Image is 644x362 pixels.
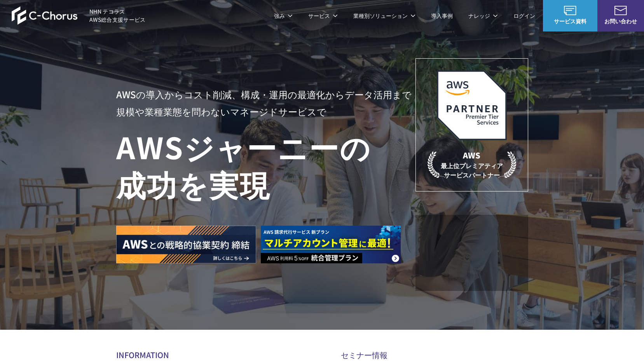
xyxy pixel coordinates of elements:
[341,349,547,360] h2: セミナー情報
[353,12,415,20] p: 業種別ソリューション
[614,6,627,15] img: お問い合わせ
[116,349,322,360] h2: INFORMATION
[12,6,146,25] a: AWS総合支援サービス C-Chorus NHN テコラスAWS総合支援サービス
[513,12,535,20] a: ログイン
[116,128,415,202] h1: AWS ジャーニーの 成功を実現
[116,226,256,263] img: AWSとの戦略的協業契約 締結
[431,12,453,20] a: 導入事例
[431,226,513,283] img: 契約件数
[261,226,401,263] img: AWS請求代行サービス 統合管理プラン
[564,6,576,15] img: AWS総合支援サービス C-Chorus サービス資料
[437,70,507,140] img: AWSプレミアティアサービスパートナー
[308,12,338,20] p: サービス
[463,150,480,161] em: AWS
[428,150,516,179] p: 最上位プレミアティア サービスパートナー
[116,86,415,120] p: AWSの導入からコスト削減、 構成・運用の最適化からデータ活用まで 規模や業種業態を問わない マネージドサービスで
[468,12,498,20] p: ナレッジ
[543,17,597,25] span: サービス資料
[89,7,146,24] span: NHN テコラス AWS総合支援サービス
[274,12,293,20] p: 強み
[597,17,644,25] span: お問い合わせ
